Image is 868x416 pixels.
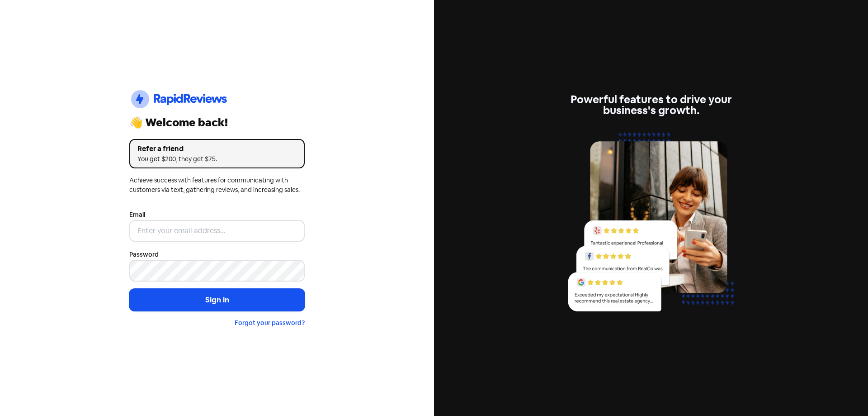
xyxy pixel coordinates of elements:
[137,154,297,164] div: You get $200, they get $75.
[137,143,297,154] div: Refer a friend
[129,250,159,259] label: Password
[129,176,305,195] div: Achieve success with features for communicating with customers via text, gathering reviews, and i...
[129,220,305,242] input: Enter your email address...
[129,289,305,311] button: Sign in
[563,94,739,116] div: Powerful features to drive your business's growth.
[235,319,305,327] a: Forgot your password?
[563,127,739,322] img: reviews
[129,117,305,128] div: 👋 Welcome back!
[129,210,145,220] label: Email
